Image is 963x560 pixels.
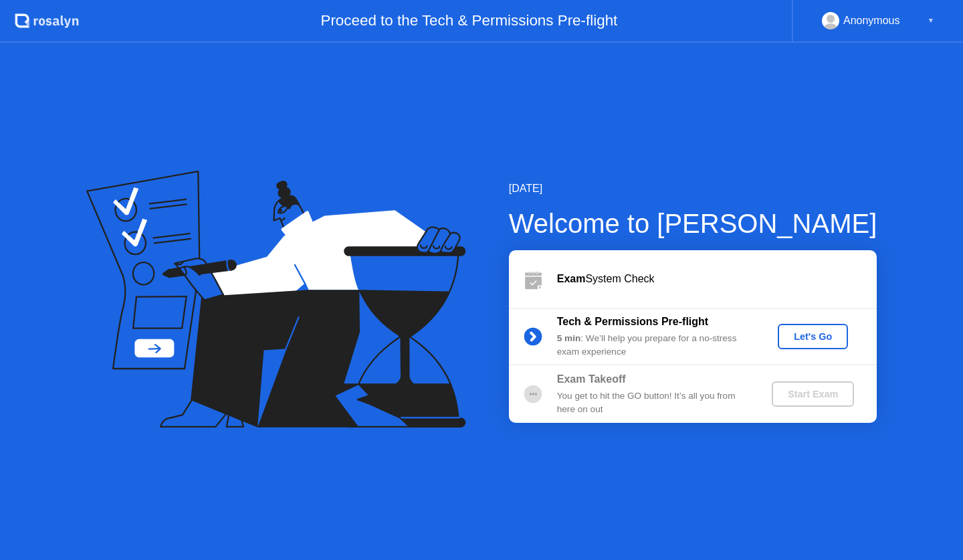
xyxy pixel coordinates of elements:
div: ▼ [928,12,934,29]
button: Let's Go [778,324,848,349]
div: : We’ll help you prepare for a no-stress exam experience [557,332,750,359]
div: Anonymous [843,12,900,29]
div: Let's Go [783,331,843,342]
b: Exam [557,273,586,284]
b: 5 min [557,333,581,343]
b: Tech & Permissions Pre-flight [557,316,708,327]
div: [DATE] [509,181,877,197]
b: Exam Takeoff [557,373,626,385]
div: Welcome to [PERSON_NAME] [509,203,877,244]
div: System Check [557,271,877,287]
div: Start Exam [777,389,849,399]
div: You get to hit the GO button! It’s all you from here on out [557,389,750,417]
button: Start Exam [772,381,854,407]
